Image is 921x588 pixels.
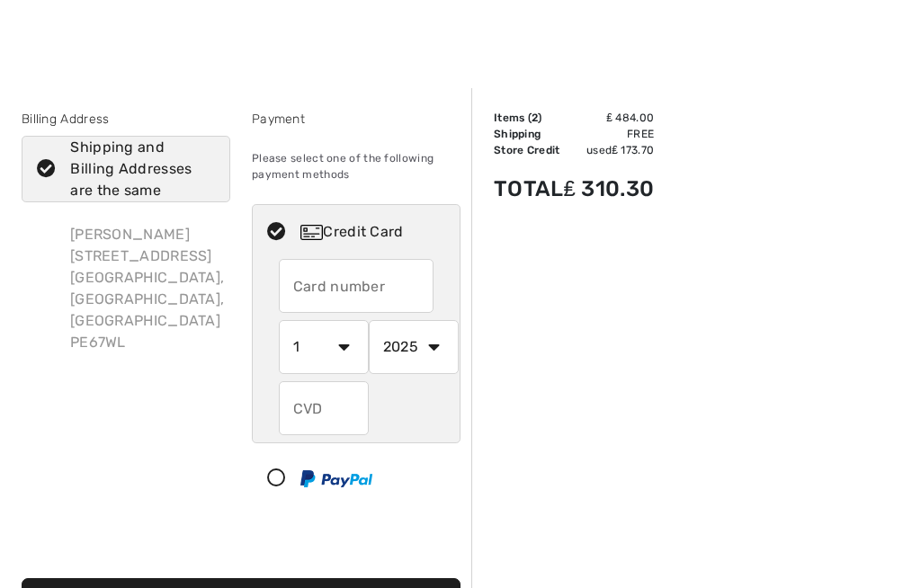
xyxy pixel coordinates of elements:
[564,110,655,126] td: ₤ 484.00
[300,221,448,243] div: Credit Card
[564,142,655,158] td: used
[56,209,238,368] div: [PERSON_NAME] [STREET_ADDRESS] [GEOGRAPHIC_DATA], [GEOGRAPHIC_DATA], [GEOGRAPHIC_DATA] PE67WL
[252,110,460,129] div: Payment
[494,142,564,158] td: Store Credit
[494,110,564,126] td: Items ( )
[612,144,654,156] span: ₤ 173.70
[494,158,564,219] td: Total
[564,158,655,219] td: ₤ 310.30
[300,470,372,487] img: PayPal
[22,110,230,129] div: Billing Address
[532,111,538,124] span: 2
[252,136,460,197] div: Please select one of the following payment methods
[70,137,203,201] div: Shipping and Billing Addresses are the same
[279,259,434,313] input: Card number
[300,225,323,240] img: Credit Card
[279,381,369,435] input: CVD
[564,126,655,142] td: Free
[494,126,564,142] td: Shipping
